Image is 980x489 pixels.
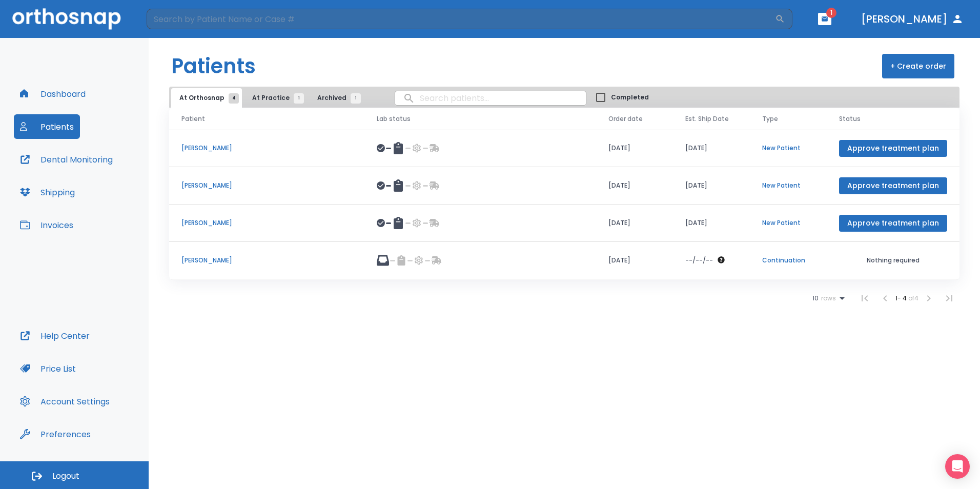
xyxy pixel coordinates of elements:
span: of 4 [908,294,918,302]
p: New Patient [762,181,814,190]
div: Tooltip anchor [89,430,98,439]
p: [PERSON_NAME] [181,181,352,190]
span: 4 [229,93,239,104]
span: 10 [812,295,819,302]
button: [PERSON_NAME] [857,10,968,28]
h1: Patients [171,51,256,81]
td: [DATE] [596,167,673,205]
p: --/--/-- [685,256,713,265]
span: Est. Ship Date [685,114,729,124]
p: New Patient [762,218,814,228]
p: [PERSON_NAME] [181,256,352,265]
span: Order date [608,114,643,124]
span: At Practice [252,93,299,103]
button: Dental Monitoring [14,147,119,172]
button: Approve treatment plan [839,140,947,157]
td: [DATE] [673,130,750,167]
button: Account Settings [14,389,116,414]
div: Open Intercom Messenger [945,454,970,479]
input: search [395,88,586,108]
td: [DATE] [596,130,673,167]
span: 1 [351,93,361,104]
img: Orthosnap [12,8,121,29]
button: Preferences [14,422,97,446]
span: 1 - 4 [895,294,908,302]
button: Approve treatment plan [839,215,947,232]
button: + Create order [882,54,954,78]
span: rows [819,295,836,302]
span: At Orthosnap [179,93,234,103]
span: Type [762,114,778,124]
p: New Patient [762,144,814,153]
button: Dashboard [14,81,92,106]
p: [PERSON_NAME] [181,218,352,228]
div: tabs [171,88,366,108]
span: 1 [826,8,836,18]
button: Approve treatment plan [839,177,947,194]
td: [DATE] [673,167,750,205]
span: Status [839,114,861,124]
td: [DATE] [596,205,673,242]
p: Nothing required [839,256,947,265]
span: Patient [181,114,205,124]
button: Invoices [14,213,79,237]
span: 1 [294,93,304,104]
div: The date will be available after approving treatment plan [685,256,738,265]
button: Shipping [14,180,81,205]
button: Patients [14,114,80,139]
p: [PERSON_NAME] [181,144,352,153]
span: Completed [611,93,649,102]
span: Logout [52,471,79,482]
span: Lab status [377,114,411,124]
span: Archived [317,93,356,103]
button: Price List [14,356,82,381]
button: Help Center [14,323,96,348]
input: Search by Patient Name or Case # [147,9,775,29]
td: [DATE] [596,242,673,279]
td: [DATE] [673,205,750,242]
p: Continuation [762,256,814,265]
